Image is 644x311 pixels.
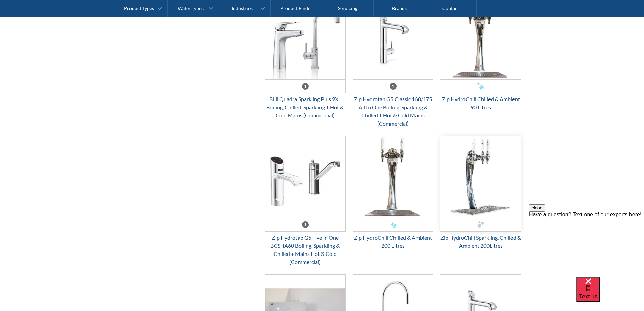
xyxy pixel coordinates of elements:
iframe: podium webchat widget prompt [529,204,644,286]
div: Industries [232,5,253,11]
div: Zip Hydrotap G5 Classic 160/175 All In One Boiling, Sparkling & Chilled + Hot & Cold Mains (Comme... [353,95,434,128]
a: Zip HydroChill Sparkling, Chilled & Ambient 200LitresZip HydroChill Sparkling, Chilled & Ambient ... [440,136,521,250]
a: Zip HydroChill Chilled & Ambient 200 LitresZip HydroChill Chilled & Ambient 200 Litres [353,136,434,250]
div: Zip HydroChill Chilled & Ambient 200 Litres [353,234,434,250]
div: Zip HydroChill Chilled & Ambient 90 Litres [440,95,521,111]
div: Billi Quadra Sparkling Plus 9XL Boiling, Chilled, Sparkling + Hot & Cold Mains (Commercial) [265,95,346,119]
iframe: podium webchat widget bubble [576,277,644,311]
div: Water Types [178,5,204,11]
div: Product Types [124,5,154,11]
img: Zip Hydrotap G5 Five in One BCSHA60 Boiling, Sparkling & Chilled + Mains Hot & Cold (Commercial) [265,136,345,218]
img: Zip HydroChill Sparkling, Chilled & Ambient 200Litres [440,136,521,218]
div: Zip Hydrotap G5 Five in One BCSHA60 Boiling, Sparkling & Chilled + Mains Hot & Cold (Commercial) [265,234,346,266]
img: Zip HydroChill Chilled & Ambient 200 Litres [353,136,433,218]
a: Zip Hydrotap G5 Five in One BCSHA60 Boiling, Sparkling & Chilled + Mains Hot & Cold (Commercial)Z... [265,136,346,266]
div: Zip HydroChill Sparkling, Chilled & Ambient 200Litres [440,234,521,250]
